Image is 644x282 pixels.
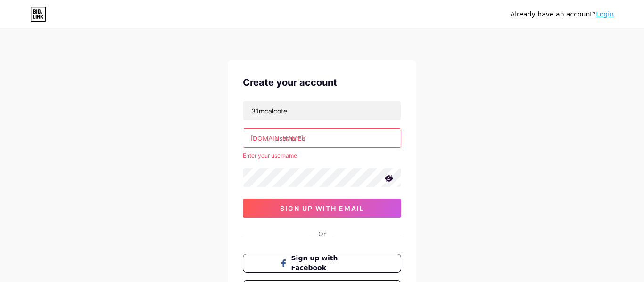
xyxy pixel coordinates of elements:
div: Enter your username [243,152,401,160]
div: Already have an account? [511,9,614,19]
div: Or [318,229,326,239]
div: [DOMAIN_NAME]/ [250,133,306,143]
button: sign up with email [243,199,401,218]
span: Sign up with Facebook [291,253,364,273]
input: Email [243,101,401,120]
input: username [243,129,401,147]
button: Sign up with Facebook [243,254,401,273]
span: sign up with email [280,204,364,212]
div: Create your account [243,75,401,89]
a: Login [596,10,614,18]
